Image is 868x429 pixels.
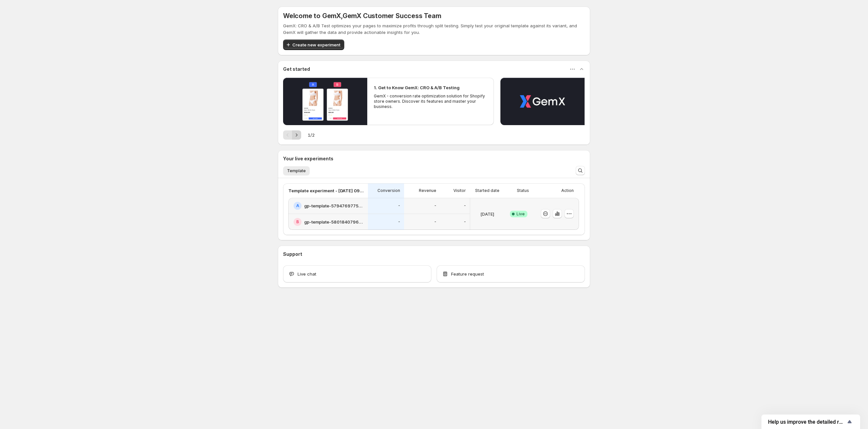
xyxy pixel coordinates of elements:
span: , GemX Customer Success Team [341,12,441,20]
p: GemX - conversion rate optimization solution for Shopify store owners. Discover its features and ... [374,94,487,109]
h3: Get started [283,66,310,72]
p: - [434,203,436,208]
span: Feature request [451,271,484,277]
p: GemX: CRO & A/B Test optimizes your pages to maximize profits through split testing. Simply test ... [283,22,585,36]
h2: B [296,219,299,225]
button: Show survey - Help us improve the detailed report for A/B campaigns [768,418,854,426]
h2: gp-template-579476977593877297 [304,202,364,209]
h2: gp-template-580184079652094548 [304,219,364,225]
button: Play video [500,78,585,125]
button: Create new experiment [283,40,344,50]
span: Template [287,168,306,174]
p: Status [517,188,529,193]
span: Live chat [298,271,316,277]
p: - [434,219,436,225]
p: - [398,203,400,208]
p: - [464,203,466,208]
p: Visitor [453,188,466,193]
h2: A [296,203,299,208]
button: Search and filter results [576,166,585,175]
p: [DATE] [480,211,494,217]
span: Help us improve the detailed report for A/B campaigns [768,419,846,425]
span: Create new experiment [292,41,340,48]
span: 1 / 2 [308,132,315,138]
p: Revenue [419,188,436,193]
button: Play video [283,78,367,125]
h3: Your live experiments [283,155,333,162]
p: - [464,219,466,225]
span: Live [517,211,525,217]
p: Action [561,188,574,193]
h2: 1. Get to Know GemX: CRO & A/B Testing [374,84,460,91]
button: Next [292,130,301,140]
p: Template experiment - [DATE] 09:47:14 [288,187,364,194]
p: Conversion [377,188,400,193]
p: - [398,219,400,225]
h3: Support [283,251,302,257]
p: Started date [475,188,499,193]
h5: Welcome to GemX [283,12,441,20]
nav: Pagination [283,130,301,140]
